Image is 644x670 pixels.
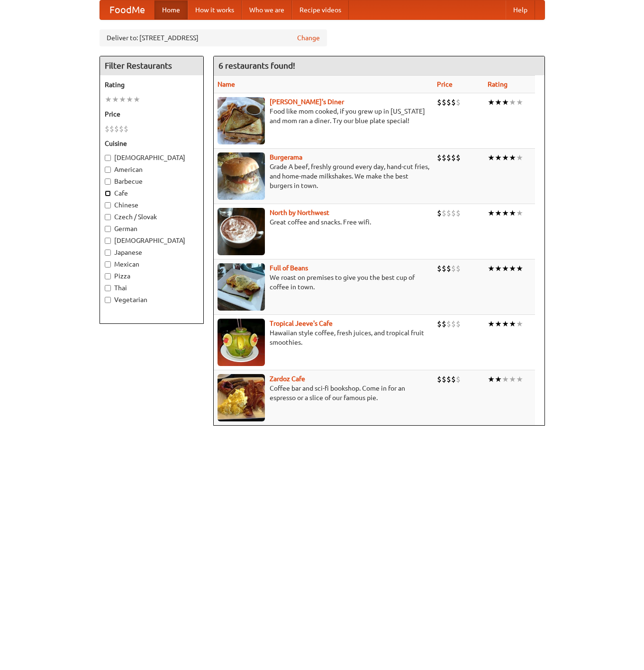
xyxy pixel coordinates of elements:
[516,319,523,329] li: ★
[119,124,124,134] li: $
[509,319,516,329] li: ★
[270,153,302,161] a: Burgerama
[495,263,502,274] li: ★
[509,97,516,107] li: ★
[509,208,516,218] li: ★
[506,0,535,19] a: Help
[437,208,442,218] li: $
[446,208,451,218] li: $
[218,374,265,421] img: zardoz.jpg
[124,124,128,134] li: $
[218,162,429,190] p: Grade A beef, freshly ground every day, hand-cut fries, and home-made milkshakes. We make the bes...
[126,94,133,105] li: ★
[119,94,126,105] li: ★
[488,319,495,329] li: ★
[456,374,461,384] li: $
[105,167,111,173] input: American
[488,374,495,384] li: ★
[495,152,502,163] li: ★
[105,200,199,210] label: Chinese
[502,374,509,384] li: ★
[442,319,446,329] li: $
[105,179,111,185] input: Barbecue
[488,97,495,107] li: ★
[495,208,502,218] li: ★
[495,374,502,384] li: ★
[509,263,516,274] li: ★
[218,263,265,311] img: beans.jpg
[105,188,199,198] label: Cafe
[105,273,111,279] input: Pizza
[446,319,451,329] li: $
[509,374,516,384] li: ★
[105,109,199,119] h5: Price
[446,263,451,274] li: $
[270,375,305,383] a: Zardoz Cafe
[502,208,509,218] li: ★
[456,263,461,274] li: $
[516,208,523,218] li: ★
[442,263,446,274] li: $
[105,214,111,220] input: Czech / Slovak
[451,208,456,218] li: $
[446,97,451,107] li: $
[218,328,429,347] p: Hawaiian style coffee, fresh juices, and tropical fruit smoothies.
[509,152,516,163] li: ★
[105,283,199,293] label: Thai
[456,208,461,218] li: $
[502,152,509,163] li: ★
[105,124,109,134] li: $
[105,153,199,162] label: [DEMOGRAPHIC_DATA]
[105,202,111,208] input: Chinese
[516,263,523,274] li: ★
[105,295,199,304] label: Vegetarian
[442,152,446,163] li: $
[105,248,199,257] label: Japanese
[488,208,495,218] li: ★
[456,97,461,107] li: $
[105,177,199,186] label: Barbecue
[218,208,265,255] img: north.jpg
[105,226,111,232] input: German
[105,250,111,256] input: Japanese
[218,97,265,144] img: sallys.jpg
[133,94,140,105] li: ★
[437,374,442,384] li: $
[446,152,451,163] li: $
[105,224,199,233] label: German
[114,124,119,134] li: $
[270,209,329,216] a: North by Northwest
[105,190,111,197] input: Cafe
[516,97,523,107] li: ★
[105,297,111,303] input: Vegetarian
[456,319,461,329] li: $
[292,0,349,19] a: Recipe videos
[488,152,495,163] li: ★
[105,139,199,148] h5: Cuisine
[218,107,429,125] p: Food like mom cooked, if you grew up in [US_STATE] and mom ran a diner. Try our blue plate special!
[100,56,203,75] h4: Filter Restaurants
[270,320,333,327] a: Tropical Jeeve's Cafe
[105,94,112,105] li: ★
[105,80,199,89] h5: Rating
[100,0,154,19] a: FoodMe
[437,319,442,329] li: $
[270,98,344,106] a: [PERSON_NAME]'s Diner
[105,271,199,281] label: Pizza
[105,285,111,291] input: Thai
[437,152,442,163] li: $
[451,319,456,329] li: $
[105,261,111,268] input: Mexican
[451,97,456,107] li: $
[442,208,446,218] li: $
[442,374,446,384] li: $
[495,97,502,107] li: ★
[154,0,188,19] a: Home
[437,97,442,107] li: $
[270,264,308,272] a: Full of Beans
[112,94,119,105] li: ★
